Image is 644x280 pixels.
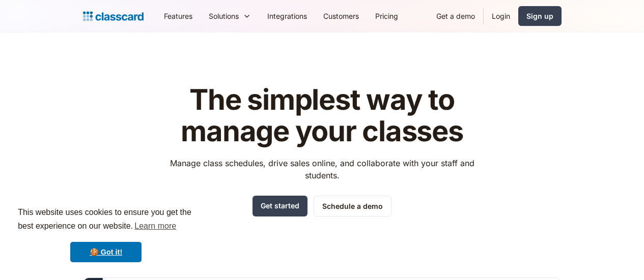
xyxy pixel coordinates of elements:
[315,5,367,27] a: Customers
[428,5,483,27] a: Get a demo
[160,157,484,181] p: Manage class schedules, drive sales online, and collaborate with your staff and students.
[156,5,201,27] a: Features
[201,5,259,27] div: Solutions
[70,242,142,262] a: dismiss cookie message
[253,196,307,216] a: Get started
[209,11,239,21] div: Solutions
[518,6,562,26] a: Sign up
[367,5,406,27] a: Pricing
[83,9,144,23] a: home
[8,197,204,272] div: cookieconsent
[133,219,178,234] a: learn more about cookies
[526,11,553,21] div: Sign up
[314,196,391,216] a: Schedule a demo
[259,5,315,27] a: Integrations
[160,84,484,147] h1: The simplest way to manage your classes
[484,5,518,27] a: Login
[18,206,194,234] span: This website uses cookies to ensure you get the best experience on our website.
